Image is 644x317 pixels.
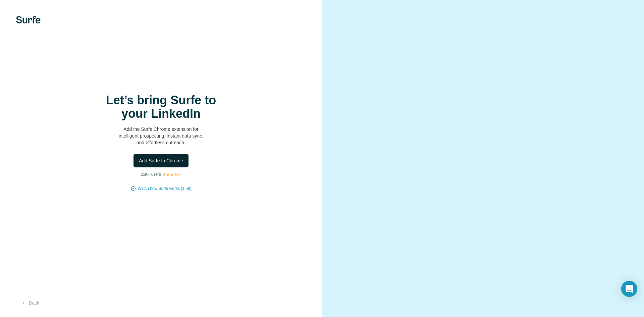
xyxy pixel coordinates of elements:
[16,297,44,309] button: Back
[133,154,189,167] button: Add Surfe to Chrome
[621,281,637,297] div: Open Intercom Messenger
[16,16,41,23] img: Surfe's logo
[139,157,183,164] span: Add Surfe to Chrome
[138,186,191,192] button: Watch how Surfe works (1:58)
[162,172,181,176] img: Rating Stars
[94,94,228,120] h1: Let’s bring Surfe to your LinkedIn
[141,171,161,177] p: 25K+ users
[94,126,228,146] p: Add the Surfe Chrome extension for intelligent prospecting, instant data sync, and effortless out...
